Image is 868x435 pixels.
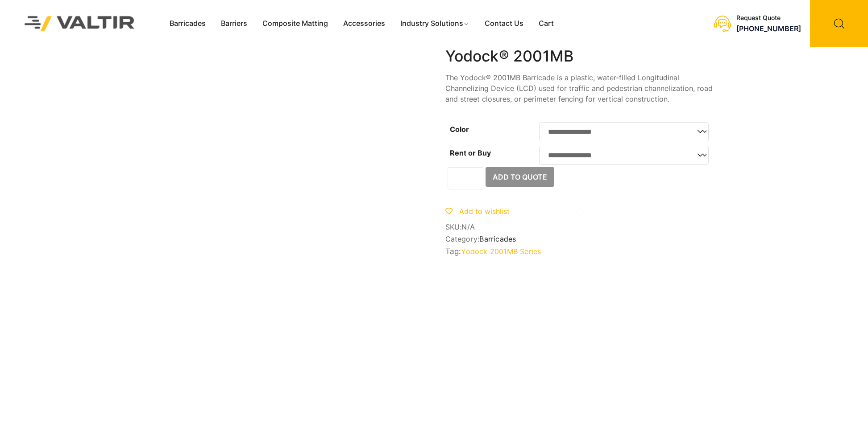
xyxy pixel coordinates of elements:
a: Barricades [162,17,213,30]
p: The Yodock® 2001MB Barricade is a plastic, water-filled Longitudinal Channelizing Device (LCD) us... [445,72,713,104]
span: Category: [445,235,713,243]
h1: Yodock® 2001MB [445,47,713,66]
div: Request Quote [736,14,801,22]
button: Add to Quote [486,167,554,187]
a: Barricades [479,234,516,243]
span: N/A [461,222,475,231]
label: Rent or Buy [450,148,491,157]
span: SKU: [445,223,713,231]
a: Cart [531,17,561,30]
a: Accessories [336,17,393,30]
a: Yodock 2001MB Series [461,247,541,256]
a: [PHONE_NUMBER] [736,24,801,33]
input: Product quantity [448,167,483,189]
a: Composite Matting [255,17,336,30]
span: Tag: [445,247,713,256]
label: Color [450,125,469,134]
a: Barriers [213,17,255,30]
a: Industry Solutions [393,17,477,30]
img: Valtir Rentals [13,4,146,42]
a: Contact Us [477,17,531,30]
